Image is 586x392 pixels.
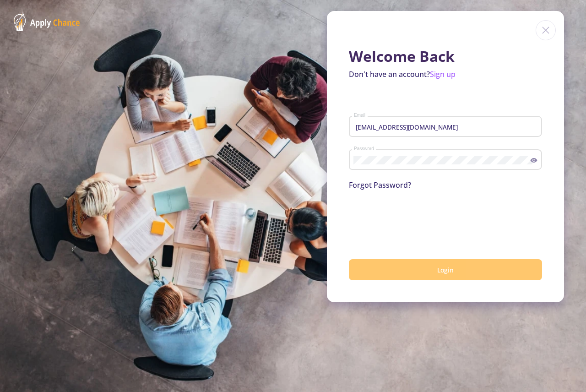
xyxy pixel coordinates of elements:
[430,69,456,79] a: Sign up
[437,266,454,274] span: Login
[349,259,542,281] button: Login
[536,20,556,40] img: close icon
[349,48,542,65] h1: Welcome Back
[349,180,411,190] a: Forgot Password?
[14,14,80,31] img: ApplyChance Logo
[349,201,488,237] iframe: reCAPTCHA
[349,69,542,80] p: Don't have an account?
